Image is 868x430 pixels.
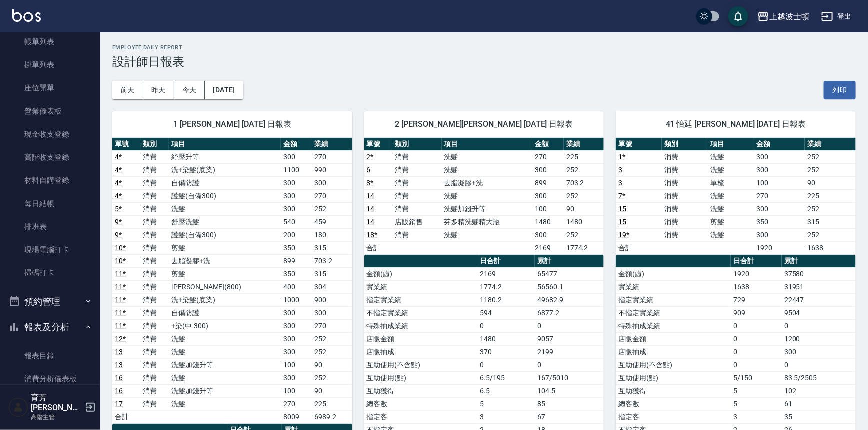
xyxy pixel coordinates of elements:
[477,332,535,345] td: 1480
[281,293,312,306] td: 1000
[31,413,82,422] p: 高階主管
[141,293,169,306] td: 消費
[532,163,564,176] td: 300
[281,254,312,267] td: 899
[708,228,754,241] td: 洗髮
[477,410,535,423] td: 3
[477,397,535,410] td: 5
[532,138,564,151] th: 金額
[662,189,708,202] td: 消費
[12,9,41,22] img: Logo
[662,176,708,189] td: 消費
[616,267,731,280] td: 金額(虛)
[364,280,478,293] td: 實業績
[4,169,96,192] a: 材料自購登錄
[312,138,352,151] th: 業績
[281,163,312,176] td: 1100
[364,332,478,345] td: 店販金額
[564,150,604,163] td: 225
[708,163,754,176] td: 洗髮
[442,189,533,202] td: 洗髮
[312,189,352,202] td: 270
[477,255,535,268] th: 日合計
[708,202,754,215] td: 洗髮
[141,397,169,410] td: 消費
[824,81,856,99] button: 列印
[616,332,731,345] td: 店販金額
[564,202,604,215] td: 90
[564,241,604,254] td: 1774.2
[4,314,96,340] button: 報表及分析
[281,319,312,332] td: 300
[805,163,856,176] td: 252
[312,384,352,397] td: 90
[169,397,281,410] td: 洗髮
[616,293,731,306] td: 指定實業績
[4,100,96,123] a: 營業儀表板
[169,345,281,358] td: 洗髮
[754,176,805,189] td: 100
[618,205,626,213] a: 15
[392,202,441,215] td: 消費
[112,55,856,69] h3: 設計師日報表
[169,163,281,176] td: 洗+染髮(底染)
[4,344,96,367] a: 報表目錄
[782,358,856,371] td: 0
[442,138,533,151] th: 項目
[477,306,535,319] td: 594
[535,397,604,410] td: 85
[616,280,731,293] td: 實業績
[364,384,478,397] td: 互助獲得
[392,189,441,202] td: 消費
[169,228,281,241] td: 護髮(自備300)
[477,358,535,371] td: 0
[141,228,169,241] td: 消費
[174,81,205,99] button: 今天
[141,202,169,215] td: 消費
[805,189,856,202] td: 225
[364,241,393,254] td: 合計
[616,306,731,319] td: 不指定實業績
[8,397,28,417] img: Person
[392,228,441,241] td: 消費
[535,371,604,384] td: 167/5010
[31,393,82,413] h5: 育芳[PERSON_NAME]
[805,138,856,151] th: 業績
[731,255,782,268] th: 日合計
[753,6,813,27] button: 上越波士頓
[4,76,96,99] a: 座位開單
[805,202,856,215] td: 252
[442,150,533,163] td: 洗髮
[169,293,281,306] td: 洗+染髮(底染)
[782,280,856,293] td: 31951
[141,138,169,151] th: 類別
[367,192,375,200] a: 14
[805,228,856,241] td: 252
[169,241,281,254] td: 剪髮
[312,293,352,306] td: 900
[782,319,856,332] td: 0
[731,332,782,345] td: 0
[532,228,564,241] td: 300
[115,348,123,356] a: 13
[376,119,592,129] span: 2 [PERSON_NAME][PERSON_NAME] [DATE] 日報表
[731,384,782,397] td: 5
[564,215,604,228] td: 1480
[782,267,856,280] td: 37580
[281,384,312,397] td: 100
[141,189,169,202] td: 消費
[4,289,96,315] button: 預約管理
[805,176,856,189] td: 90
[169,332,281,345] td: 洗髮
[364,267,478,280] td: 金額(虛)
[312,228,352,241] td: 180
[281,267,312,280] td: 350
[532,150,564,163] td: 270
[618,166,622,174] a: 3
[143,81,174,99] button: 昨天
[477,371,535,384] td: 6.5/195
[754,163,805,176] td: 300
[535,410,604,423] td: 67
[616,358,731,371] td: 互助使用(不含點)
[616,319,731,332] td: 特殊抽成業績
